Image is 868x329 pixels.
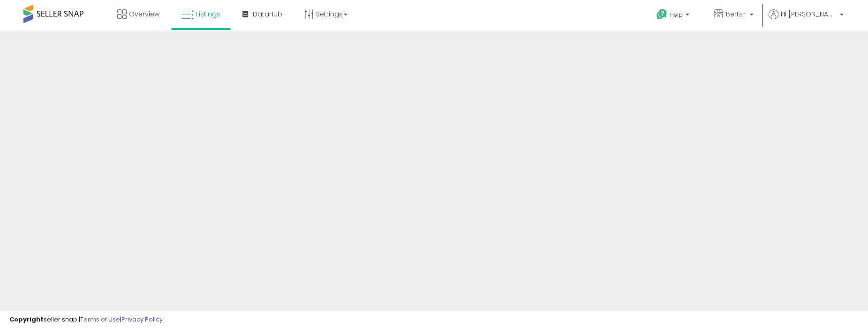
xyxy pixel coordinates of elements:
[9,315,44,324] strong: Copyright
[656,8,668,20] i: Get Help
[781,9,837,19] span: Hi [PERSON_NAME]
[649,1,699,31] a: Help
[129,9,159,19] span: Overview
[670,11,683,19] span: Help
[9,315,163,324] div: seller snap | |
[196,9,220,19] span: Listings
[80,315,120,324] a: Terms of Use
[726,9,747,19] span: Berts+
[769,9,844,31] a: Hi [PERSON_NAME]
[253,9,282,19] span: DataHub
[121,315,163,324] a: Privacy Policy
